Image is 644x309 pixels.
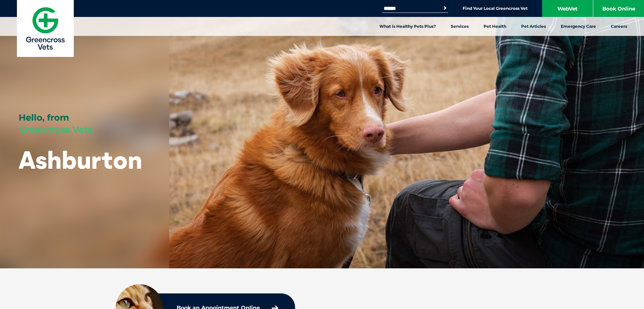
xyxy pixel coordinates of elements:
h1: Ashburton [19,146,142,173]
a: Careers [603,17,635,36]
button: Search [442,5,448,12]
a: Pet Health [476,17,514,36]
span: Greencross Vets [19,124,92,135]
a: Find Your Local Greencross Vet [463,6,528,11]
a: Services [443,17,476,36]
a: Pet Articles [514,17,553,36]
a: What is Healthy Pets Plus? [372,17,443,36]
a: Emergency Care [553,17,603,36]
span: Hello, from [19,112,69,123]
